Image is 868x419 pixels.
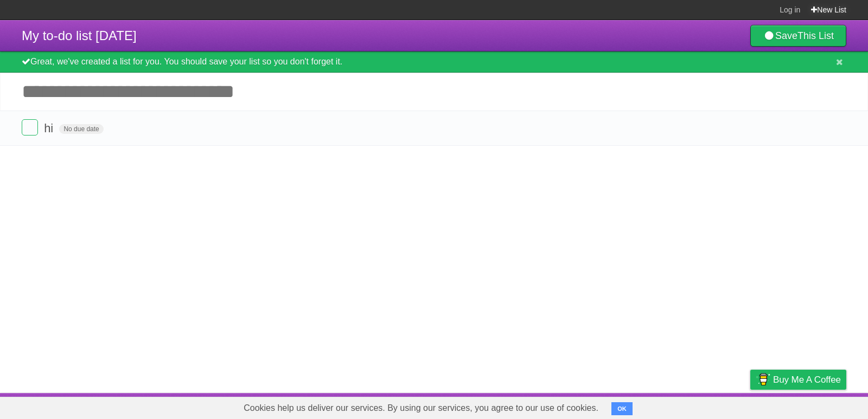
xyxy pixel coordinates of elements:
[233,397,609,419] span: Cookies help us deliver our services. By using our services, you agree to our use of cookies.
[773,370,841,389] span: Buy me a coffee
[736,396,764,416] a: Privacy
[750,25,846,47] a: SaveThis List
[22,119,38,136] label: Done
[778,396,846,416] a: Suggest a feature
[797,30,834,41] b: This List
[756,370,770,389] img: Buy me a coffee
[44,121,56,135] span: hi
[22,28,137,43] span: My to-do list [DATE]
[750,370,846,390] a: Buy me a coffee
[642,396,686,416] a: Developers
[59,124,103,134] span: No due date
[611,402,633,415] button: OK
[606,396,629,416] a: About
[699,396,723,416] a: Terms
